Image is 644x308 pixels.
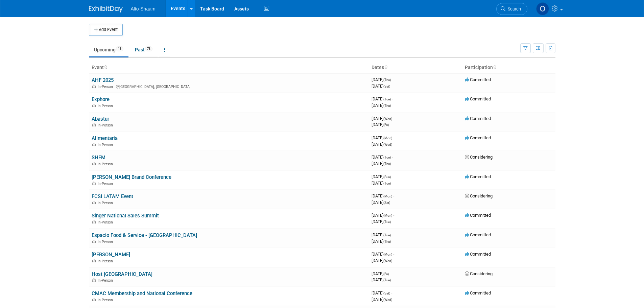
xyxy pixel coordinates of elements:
[390,271,391,276] span: -
[393,252,394,257] span: -
[465,271,493,276] span: Considering
[383,220,391,224] span: (Tue)
[372,219,391,224] span: [DATE]
[462,62,555,73] th: Participation
[383,104,391,108] span: (Thu)
[89,24,123,36] button: Add Event
[92,135,118,141] a: Alimentaria
[104,65,107,70] a: Sort by Event Name
[92,201,96,204] img: In-Person Event
[393,116,394,121] span: -
[383,78,391,82] span: (Thu)
[493,65,496,70] a: Sort by Participation Type
[98,182,115,186] span: In-Person
[98,240,115,244] span: In-Person
[383,156,391,159] span: (Tue)
[98,259,115,263] span: In-Person
[372,77,393,82] span: [DATE]
[383,214,392,217] span: (Mon)
[383,175,391,179] span: (Sun)
[372,174,393,179] span: [DATE]
[92,220,96,223] img: In-Person Event
[116,46,123,51] span: 18
[92,77,114,83] a: AHF 2025
[505,6,521,11] span: Search
[131,6,156,11] span: Alto-Shaam
[369,62,462,73] th: Dates
[372,103,391,108] span: [DATE]
[465,116,491,121] span: Committed
[393,135,394,140] span: -
[92,85,96,88] img: In-Person Event
[383,182,391,185] span: (Tue)
[145,46,152,51] span: 78
[392,232,393,237] span: -
[384,65,387,70] a: Sort by Start Date
[465,193,493,198] span: Considering
[92,123,96,126] img: In-Person Event
[383,201,390,205] span: (Sat)
[92,298,96,301] img: In-Person Event
[383,162,391,166] span: (Thu)
[393,193,394,198] span: -
[130,43,158,56] a: Past78
[98,85,115,89] span: In-Person
[89,62,369,73] th: Event
[372,122,389,127] span: [DATE]
[98,220,115,224] span: In-Person
[383,259,392,263] span: (Wed)
[89,43,128,56] a: Upcoming18
[465,174,491,179] span: Committed
[92,278,96,282] img: In-Person Event
[92,162,96,165] img: In-Person Event
[536,2,549,15] img: Olivia Strasser
[372,135,394,140] span: [DATE]
[92,84,366,89] div: [GEOGRAPHIC_DATA], [GEOGRAPHIC_DATA]
[372,277,391,282] span: [DATE]
[465,213,491,218] span: Committed
[372,290,392,295] span: [DATE]
[383,291,390,295] span: (Sat)
[465,290,491,295] span: Committed
[392,96,393,101] span: -
[465,96,491,101] span: Committed
[372,155,393,160] span: [DATE]
[383,272,389,276] span: (Fri)
[92,174,171,180] a: [PERSON_NAME] Brand Conference
[383,117,392,121] span: (Wed)
[92,116,109,122] a: Abastur
[98,162,115,166] span: In-Person
[92,213,159,219] a: Singer National Sales Summit
[92,143,96,146] img: In-Person Event
[372,232,393,237] span: [DATE]
[372,200,390,205] span: [DATE]
[465,155,493,160] span: Considering
[372,239,391,244] span: [DATE]
[98,201,115,205] span: In-Person
[383,233,391,237] span: (Tue)
[465,135,491,140] span: Committed
[92,259,96,262] img: In-Person Event
[372,271,391,276] span: [DATE]
[92,290,192,297] a: CMAC Membership and National Conference
[98,123,115,127] span: In-Person
[92,96,110,102] a: Exphore
[89,6,123,13] img: ExhibitDay
[496,3,527,15] a: Search
[98,298,115,302] span: In-Person
[383,253,392,256] span: (Mon)
[383,136,392,140] span: (Mon)
[383,194,392,198] span: (Mon)
[372,181,391,186] span: [DATE]
[383,240,391,243] span: (Thu)
[383,97,391,101] span: (Tue)
[372,161,391,166] span: [DATE]
[92,104,96,107] img: In-Person Event
[92,193,133,199] a: FCSI LATAM Event
[92,271,152,277] a: Host [GEOGRAPHIC_DATA]
[92,252,130,258] a: [PERSON_NAME]
[98,278,115,283] span: In-Person
[372,213,394,218] span: [DATE]
[92,155,105,161] a: SHFM
[391,290,392,295] span: -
